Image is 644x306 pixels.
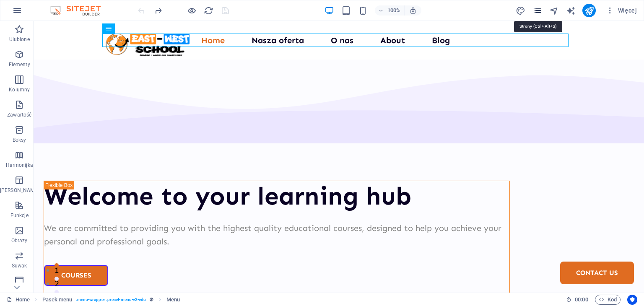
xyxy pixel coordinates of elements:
span: : [581,296,582,303]
p: Harmonijka [6,162,33,169]
img: Editor Logo [48,5,111,16]
span: Kliknij, aby zaznaczyć. Kliknij dwukrotnie, aby edytować [166,295,180,305]
p: Suwak [12,262,27,269]
p: Kolumny [9,86,30,93]
button: Kod [595,295,621,305]
nav: breadcrumb [42,295,180,305]
p: Boksy [13,137,26,143]
span: 00 00 [575,295,588,305]
span: . menu-wrapper .preset-menu-v2-edu [76,295,146,305]
button: Więcej [602,4,640,17]
p: Obrazy [11,237,28,244]
i: Opublikuj [584,6,594,16]
button: redo [153,5,163,16]
button: Usercentrics [627,295,637,305]
p: Zawartość [7,112,31,118]
p: Ulubione [9,36,30,43]
span: Kliknij, aby zaznaczyć. Kliknij dwukrotnie, aby edytować [42,295,73,305]
button: publish [582,4,596,17]
button: pages [532,5,542,16]
i: Projekt (Ctrl+Alt+Y) [516,6,525,16]
span: Kod [599,295,617,305]
p: Elementy [9,61,30,68]
a: Kliknij, aby anulować zaznaczenie. Kliknij dwukrotnie, aby otworzyć Strony [7,295,30,305]
button: design [515,5,525,16]
span: Więcej [606,6,637,15]
i: AI Writer [566,6,576,16]
button: 100% [375,5,405,16]
button: text_generator [566,5,576,16]
button: navigator [549,5,559,16]
p: Funkcje [10,212,29,219]
h6: Czas sesji [566,295,588,305]
i: Ponów: Przesuń elementy (Ctrl+Y, ⌘+Y) [153,6,163,16]
i: Przeładuj stronę [204,6,213,16]
h6: 100% [387,5,401,16]
i: Ten element jest konfigurowalnym ustawieniem wstępnym [150,297,153,302]
button: reload [203,5,213,16]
